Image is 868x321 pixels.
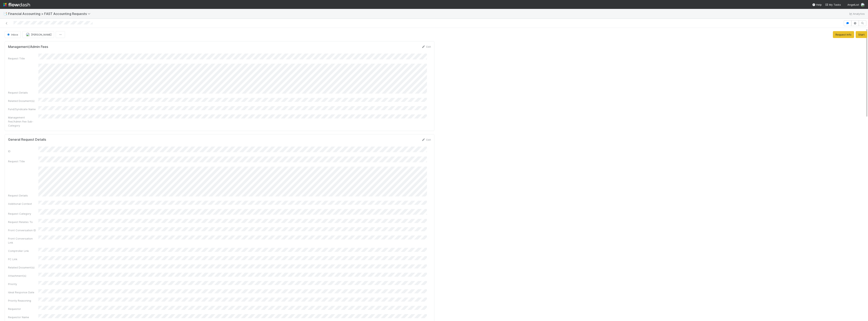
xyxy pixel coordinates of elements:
[8,212,38,216] div: Request Category
[847,3,859,6] span: AngelList
[31,33,51,36] span: [PERSON_NAME]
[8,282,38,286] div: Priority
[421,138,431,141] a: Edit
[8,149,38,153] div: ID
[8,12,92,16] span: Financial Accounting > FAST Accounting Requests
[6,33,18,36] span: Inbox
[825,3,841,6] span: My Tasks
[8,220,38,224] div: Request Relates To
[833,31,854,38] button: Request Info
[421,45,431,48] a: Edit
[8,202,38,206] div: Additional Context
[8,45,48,49] h5: Management/Admin Fees
[8,138,46,142] h5: General Request Details
[8,56,38,60] div: Request Title
[8,228,38,232] div: Front Conversation ID
[8,99,38,103] div: Related Document(s)
[861,3,865,7] img: avatar_8d06466b-a936-4205-8f52-b0cc03e2a179.png
[849,11,865,16] a: Analytics
[8,115,38,128] div: Management Fee/Admin Fee Sub-Category
[26,33,30,37] img: avatar_8d06466b-a936-4205-8f52-b0cc03e2a179.png
[3,1,30,8] img: logo-inverted-e16ddd16eac7371096b0.svg
[8,193,38,197] div: Request Details
[8,237,38,245] div: Front Conversation Link
[8,107,38,111] div: Fund/Syndicate Name
[8,91,38,95] div: Request Details
[856,31,867,38] button: Start
[5,31,21,38] button: Inbox
[8,290,38,294] div: Ideal Response Date
[3,12,7,15] span: 📑
[22,31,54,38] button: [PERSON_NAME]
[8,257,38,261] div: FC Link
[8,249,38,253] div: Comptroller Link
[8,159,38,163] div: Request Title
[825,3,841,7] a: My Tasks
[8,274,38,278] div: Attachment(s)
[8,315,38,319] div: Requestor Name
[8,299,38,303] div: Priority Reasoning
[8,307,38,311] div: Requestor
[812,3,822,7] div: Help
[8,265,38,269] div: Related Document(s)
